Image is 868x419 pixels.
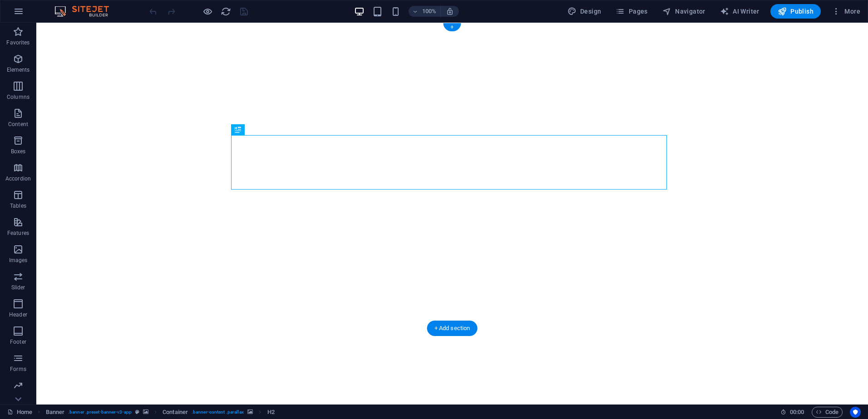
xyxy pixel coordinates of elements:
[720,7,759,16] span: AI Writer
[10,338,26,346] p: Footer
[8,121,28,128] p: Content
[11,284,25,291] p: Slider
[9,311,27,318] p: Header
[659,4,709,19] button: Navigator
[5,393,30,400] p: Marketing
[7,66,30,73] p: Elements
[446,7,454,15] i: On resize automatically adjust zoom level to fit chosen device.
[46,407,275,418] nav: breadcrumb
[6,39,30,46] p: Favorites
[816,407,838,418] span: Code
[850,407,861,418] button: Usercentrics
[564,4,605,19] div: Design (Ctrl+Alt+Y)
[5,175,31,182] p: Accordion
[796,409,798,415] span: :
[10,202,26,209] p: Tables
[192,407,244,418] span: . banner-content .parallax
[812,407,843,418] button: Code
[9,257,28,264] p: Images
[662,7,705,16] span: Navigator
[7,93,30,101] p: Columns
[832,7,860,16] span: More
[770,4,821,19] button: Publish
[828,4,864,19] button: More
[778,7,814,16] span: Publish
[221,6,231,17] i: Reload page
[7,229,29,237] p: Features
[202,6,213,17] button: Click here to leave preview mode and continue editing
[220,6,231,17] button: reload
[716,4,763,19] button: AI Writer
[616,7,647,16] span: Pages
[52,6,120,17] img: Editor Logo
[143,409,148,414] i: This element contains a background
[10,365,26,373] p: Forms
[11,148,26,155] p: Boxes
[46,407,65,418] span: Click to select. Double-click to edit
[564,4,605,19] button: Design
[409,6,441,17] button: 100%
[135,409,139,414] i: This element is a customizable preset
[7,407,32,418] a: Click to cancel selection. Double-click to open Pages
[790,407,804,418] span: 00 00
[567,7,602,16] span: Design
[68,407,132,418] span: . banner .preset-banner-v3-app
[612,4,651,19] button: Pages
[422,6,437,17] h6: 100%
[443,23,461,31] div: +
[427,321,478,336] div: + Add section
[247,409,253,414] i: This element contains a background
[267,407,275,418] span: Click to select. Double-click to edit
[163,407,188,418] span: Click to select. Double-click to edit
[780,407,804,418] h6: Session time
